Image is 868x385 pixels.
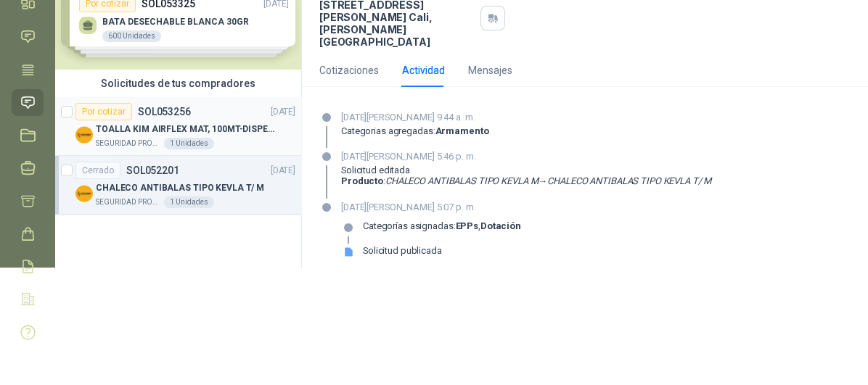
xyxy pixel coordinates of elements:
p: [DATE] [271,105,295,119]
p: CHALECO ANTIBALAS TIPO KEVLA T/ M [96,181,264,195]
p: : → [341,175,711,187]
p: [DATE][PERSON_NAME] 5:07 p. m. [341,200,521,215]
div: Cotizaciones [319,62,379,78]
p: SOL053256 [138,107,191,117]
div: Por cotizar [75,103,132,120]
p: [DATE][PERSON_NAME] 5:46 p. m. [341,149,711,164]
p: TOALLA KIM AIRFLEX MAT, 100MT-DISPENSADOR- caja x6 [96,123,277,136]
div: 1 Unidades [164,196,214,208]
div: Cerrado [75,162,120,179]
strong: Armamento [435,125,488,136]
a: CerradoSOL052201[DATE] Company LogoCHALECO ANTIBALAS TIPO KEVLA T/ MSEGURIDAD PROVISER LTDA1 Unid... [55,156,301,215]
div: Solicitudes de tus compradores [55,70,301,97]
div: Solicitud publicada [363,245,442,257]
strong: Producto [341,175,383,186]
div: Actividad [402,62,445,78]
a: Por cotizarSOL053256[DATE] Company LogoTOALLA KIM AIRFLEX MAT, 100MT-DISPENSADOR- caja x6SEGURIDA... [55,97,301,156]
img: Company Logo [75,126,93,144]
p: SEGURIDAD PROVISER LTDA [96,138,161,149]
em: CHALECO ANTIBALAS TIPO KEVLA M [385,175,538,186]
div: 1 Unidades [164,138,214,149]
img: Company Logo [75,185,93,202]
strong: Dotación [480,220,521,231]
p: Categorias agregadas: [341,125,488,137]
p: Categorías asignadas: , [363,220,521,232]
strong: EPPs [455,220,478,231]
p: Solicitud editada [341,165,711,176]
p: [DATE][PERSON_NAME] 9:44 a. m. [341,110,488,125]
em: CHALECO ANTIBALAS TIPO KEVLA T/ M [547,175,711,186]
p: [DATE] [271,164,295,178]
div: Mensajes [468,62,512,78]
p: SOL052201 [126,165,179,175]
p: SEGURIDAD PROVISER LTDA [96,196,161,208]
